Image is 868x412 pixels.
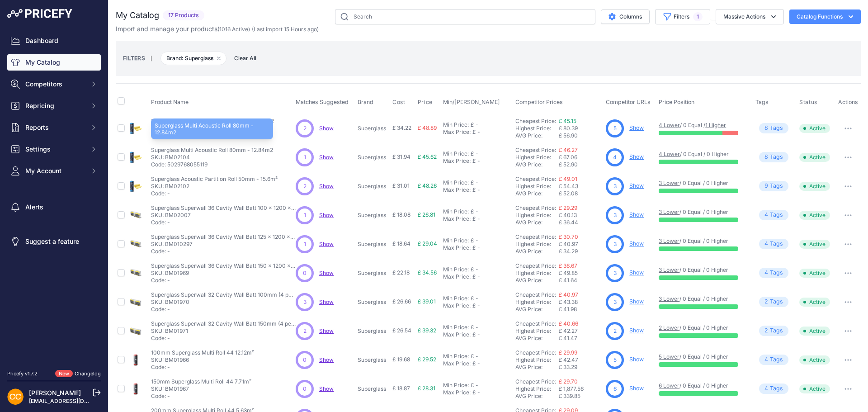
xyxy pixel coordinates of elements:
div: £ 56.90 [559,132,602,139]
span: £ 40.97 [559,241,578,247]
span: s [780,298,783,306]
p: Superglass [358,298,389,306]
span: 1 [304,153,306,161]
p: / 0 Equal / 0 Higher [659,237,746,245]
div: - [474,295,478,302]
span: £ 67.06 [559,154,577,161]
div: - [476,157,480,165]
div: £ [471,121,474,128]
a: Cheapest Price: [515,233,556,240]
a: Show [629,124,644,131]
span: s [780,327,783,335]
a: £ 40.97 [559,291,578,298]
span: 9 [764,182,768,190]
a: 4 Lower [659,122,680,128]
p: Code: - [151,219,296,226]
span: Show [319,298,334,305]
a: 2 Lower [659,324,679,331]
div: Highest Price: [515,327,559,335]
div: £ [471,266,474,273]
p: / 0 Equal / 0 Higher [659,266,746,274]
p: Code: - [151,190,278,197]
span: 2 [764,327,768,335]
a: £ 30.70 [559,233,578,240]
div: Max Price: [443,128,471,136]
span: £ 34.22 [392,124,411,131]
button: Competitors [7,76,101,92]
img: Pricefy Logo [7,9,72,18]
div: - [474,324,478,331]
div: - [476,273,480,280]
a: £ 45.15 [559,118,576,124]
span: Competitor Prices [515,99,563,105]
div: AVG Price: [515,306,559,313]
p: Superglass Superwall 36 Cavity Wall Batt 150 x 1200 x 455mm (6 per pack) [151,262,296,270]
span: s [780,153,783,161]
a: Changelog [75,370,101,377]
span: Active [799,124,830,133]
span: £ 42.27 [559,327,578,334]
a: Show [629,211,644,218]
p: Superglass [358,241,389,248]
div: Min Price: [443,237,469,244]
span: Settings [25,145,85,154]
span: 3 [303,298,307,306]
span: £ 43.38 [559,298,578,305]
div: £ [472,128,476,136]
h2: My Catalog [116,9,159,22]
p: 100mm Superglass Multi Roll 44 12.12m² [151,349,254,356]
a: Cheapest Price: [515,175,556,182]
div: Min Price: [443,150,469,157]
span: Tag [759,326,788,336]
div: Max Price: [443,186,471,194]
a: My Catalog [7,54,101,71]
span: £ 48.89 [418,124,437,131]
div: - [476,186,480,194]
span: Tag [759,268,788,278]
div: - [476,244,480,251]
p: / 0 Equal / 0 Higher [659,295,746,303]
div: - [474,208,478,215]
a: Show [629,327,644,334]
span: £ 80.39 [559,125,578,132]
small: | [145,56,157,61]
span: 17 Products [163,10,204,21]
span: Reports [25,123,85,132]
div: - [476,302,480,309]
a: Show [319,125,334,132]
p: Superglass Acoustic Partition Roll 50mm - 15.6m² [151,175,278,183]
a: Alerts [7,199,101,215]
div: AVG Price: [515,132,559,139]
span: 4 [764,240,768,248]
div: - [474,266,478,273]
div: Highest Price: [515,154,559,161]
div: Max Price: [443,215,471,223]
div: £ [472,273,476,280]
span: 3 [613,240,617,248]
p: SKU: BM01969 [151,270,296,277]
input: Search [335,9,595,24]
span: 3 [613,182,617,190]
span: Tag [759,123,788,133]
div: Highest Price: [515,125,559,132]
button: Filters1 [655,9,710,24]
a: Show [319,241,334,247]
a: [PERSON_NAME] [29,389,81,397]
a: Show [319,183,334,189]
span: £ 39.32 [418,327,436,334]
div: - [474,179,478,186]
p: Superglass [358,327,389,335]
button: My Account [7,163,101,179]
div: £ [472,302,476,309]
p: Superglass [358,125,389,132]
div: Highest Price: [515,183,559,190]
button: Price [418,99,434,106]
button: Repricing [7,98,101,114]
span: Brand [358,99,373,105]
div: AVG Price: [515,277,559,284]
div: Max Price: [443,157,471,165]
span: £ 54.43 [559,183,578,189]
span: Competitor URLs [606,99,651,105]
div: £ 41.47 [559,335,602,342]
